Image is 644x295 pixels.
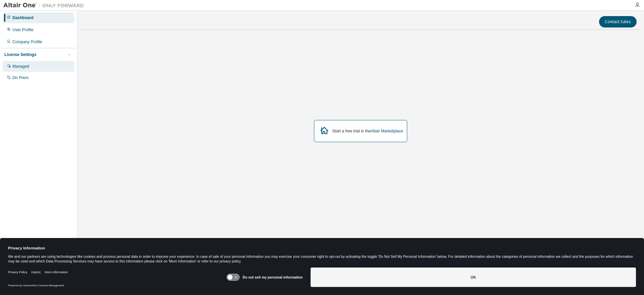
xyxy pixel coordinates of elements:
[12,15,34,20] div: Dashboard
[12,39,42,45] div: Company Profile
[3,2,87,9] img: Altair One
[332,128,403,134] div: Start a free trial in the
[12,64,29,69] div: Managed
[12,27,34,33] div: User Profile
[371,129,403,133] a: Altair Marketplace
[4,52,36,57] div: License Settings
[599,16,637,27] button: Contact Sales
[12,75,29,80] div: On Prem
